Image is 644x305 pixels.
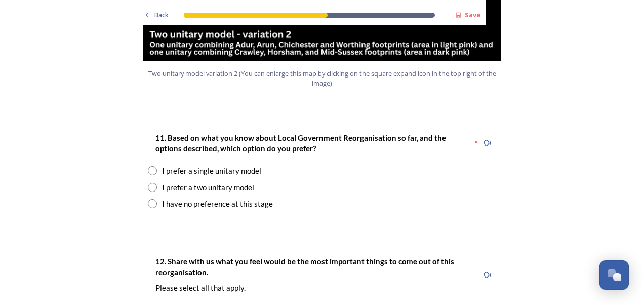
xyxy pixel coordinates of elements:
[147,69,497,88] span: Two unitary model variation 2 (You can enlarge this map by clicking on the square expand icon in ...
[465,10,480,19] strong: Save
[154,10,169,20] span: Back
[599,260,629,290] button: Open Chat
[162,165,261,177] div: I prefer a single unitary model
[155,133,448,153] strong: 11. Based on what you know about Local Government Reorganisation so far, and the options describe...
[155,257,456,277] strong: 12. Share with us what you feel would be the most important things to come out of this reorganisa...
[155,283,470,293] p: Please select all that apply.
[162,198,273,210] div: I have no preference at this stage
[162,182,254,194] div: I prefer a two unitary model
